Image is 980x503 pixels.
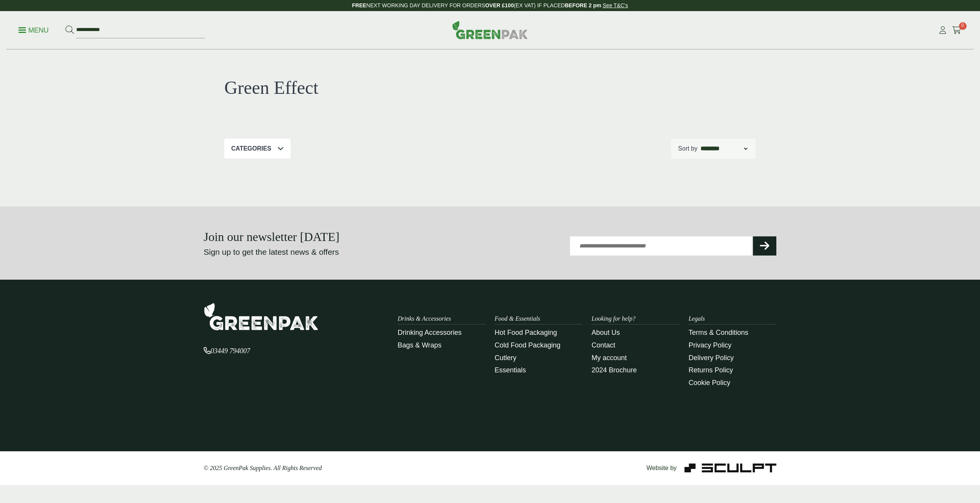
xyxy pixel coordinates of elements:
[684,464,776,472] img: Sculpt
[495,354,516,362] a: Cutlery
[565,2,601,8] strong: BEFORE 2 pm
[204,348,250,354] a: 03449 794007
[699,144,749,153] select: Shop order
[204,230,340,244] strong: Join our newsletter [DATE]
[959,22,967,30] span: 0
[352,2,366,8] strong: FREE
[952,25,962,36] a: 0
[495,366,526,374] a: Essentials
[647,465,677,471] span: Website by
[689,354,734,362] a: Delivery Policy
[603,2,628,8] a: See T&C's
[204,303,318,331] img: GreenPak Supplies
[224,77,490,99] h1: Green Effect
[591,366,637,374] a: 2024 Brochure
[689,329,748,336] a: Terms & Conditions
[938,26,947,34] i: My Account
[689,341,732,349] a: Privacy Policy
[952,26,962,34] i: Cart
[495,329,557,336] a: Hot Food Packaging
[204,246,461,258] p: Sign up to get the latest news & offers
[689,366,733,374] a: Returns Policy
[452,21,528,39] img: GreenPak Supplies
[678,144,697,153] p: Sort by
[689,379,730,387] a: Cookie Policy
[591,354,627,362] a: My account
[231,144,271,153] p: Categories
[495,341,560,349] a: Cold Food Packaging
[18,26,49,33] a: Menu
[398,341,442,349] a: Bags & Wraps
[204,464,389,473] p: © 2025 GreenPak Supplies. All Rights Reserved
[204,347,250,355] span: 03449 794007
[591,341,615,349] a: Contact
[485,2,514,8] strong: OVER £100
[398,329,462,336] a: Drinking Accessories
[591,329,620,336] a: About Us
[18,26,49,35] p: Menu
